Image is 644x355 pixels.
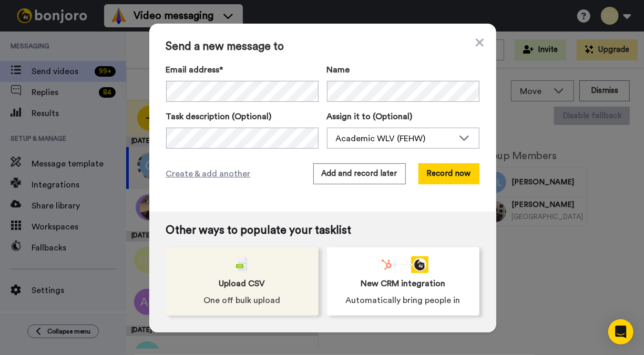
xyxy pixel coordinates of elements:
span: Upload CSV [219,277,265,290]
span: Automatically bring people in [346,294,461,307]
label: Assign it to (Optional) [327,110,479,123]
span: One off bulk upload [204,294,281,307]
span: Name [327,64,350,76]
div: animation [378,256,428,273]
button: Add and record later [313,163,406,184]
img: csv-grey.png [236,256,249,273]
button: Record now [418,163,479,184]
label: Email address* [166,64,319,76]
div: Academic WLV (FEHW) [336,132,454,145]
label: Task description (Optional) [166,110,319,123]
span: New CRM integration [361,277,445,290]
span: Send a new message to [166,40,479,53]
span: Create & add another [166,168,251,180]
span: Other ways to populate your tasklist [166,224,479,237]
div: Open Intercom Messenger [608,319,633,344]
